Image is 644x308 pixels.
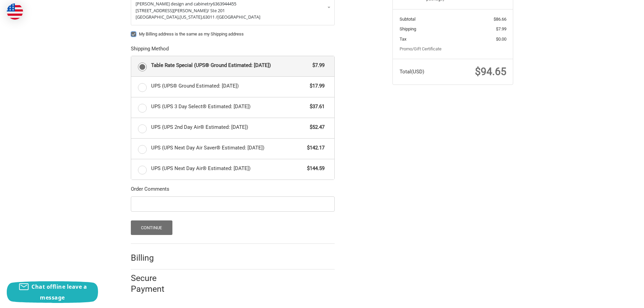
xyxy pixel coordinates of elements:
h2: Secure Payment [131,273,176,294]
button: Chat offline leave a message [7,281,98,303]
span: $94.65 [475,66,506,77]
span: $0.00 [496,37,506,42]
span: $17.99 [306,82,325,90]
span: Total (USD) [400,69,424,75]
span: [GEOGRAPHIC_DATA], [136,14,180,20]
h2: Billing [131,253,170,263]
span: Chat offline leave a message [31,283,87,301]
span: [PERSON_NAME] design and cabinetry [136,1,213,7]
a: Promo/Gift Certificate [400,46,442,51]
span: $7.99 [496,26,506,31]
span: 6363944455 [213,1,236,7]
span: $86.66 [494,17,506,22]
img: duty and tax information for United States [7,3,23,20]
legend: Order Comments [131,185,169,196]
label: My Billing address is the same as my Shipping address [131,31,335,37]
span: [STREET_ADDRESS][PERSON_NAME] [136,7,208,14]
span: Shipping [400,26,416,31]
span: [US_STATE], [180,14,203,20]
span: UPS (UPS 3 Day Select® Estimated: [DATE]) [151,103,307,111]
span: UPS (UPS Next Day Air® Estimated: [DATE]) [151,165,304,172]
span: Table Rate Special (UPS® Ground Estimated: [DATE]) [151,62,309,69]
span: $144.59 [304,165,325,172]
span: $37.61 [306,103,325,111]
span: UPS (UPS 2nd Day Air® Estimated: [DATE]) [151,123,307,131]
span: Tax [400,37,406,42]
span: 63011 / [203,14,217,20]
span: $7.99 [309,62,325,69]
span: / Ste 201 [208,7,225,14]
legend: Shipping Method [131,45,169,56]
span: [GEOGRAPHIC_DATA] [217,14,260,20]
button: Continue [131,220,172,235]
span: $142.17 [304,144,325,152]
span: $52.47 [306,123,325,131]
span: Subtotal [400,17,415,22]
span: UPS (UPS® Ground Estimated: [DATE]) [151,82,307,90]
span: UPS (UPS Next Day Air Saver® Estimated: [DATE]) [151,144,304,152]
